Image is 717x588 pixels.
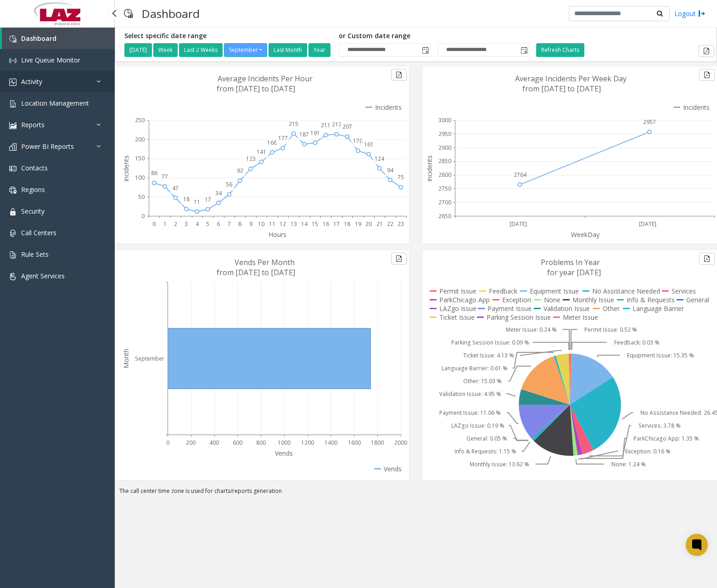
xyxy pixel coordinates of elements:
[9,35,17,43] img: 'icon'
[355,220,361,228] text: 19
[217,84,295,94] text: from [DATE] to [DATE]
[312,220,318,228] text: 15
[267,139,277,147] text: 166
[135,116,145,124] text: 250
[215,189,222,197] text: 34
[375,155,385,163] text: 124
[21,99,89,107] span: Location Management
[233,439,242,447] text: 600
[135,355,164,362] text: September
[115,487,717,500] div: The call center time zone is used for charts/reports generation
[9,122,17,129] img: 'icon'
[21,207,45,215] span: Security
[321,121,330,129] text: 211
[9,143,17,151] img: 'icon'
[614,339,660,346] text: Feedback: 0.03 %
[124,2,133,25] img: pageIcon
[547,267,601,277] text: for year [DATE]
[365,220,372,228] text: 20
[439,390,501,398] text: Validation Issue: 4.95 %
[633,435,699,442] text: ParkChicago App: 1.35 %
[162,173,168,181] text: 77
[376,220,383,228] text: 21
[235,257,295,267] text: Vends Per Month
[9,57,17,64] img: 'icon'
[246,155,256,163] text: 123
[522,84,601,94] text: from [DATE] to [DATE]
[9,251,17,259] img: 'icon'
[152,220,156,228] text: 0
[269,43,307,57] button: Last Month
[21,120,45,129] span: Reports
[643,118,656,126] text: 2957
[438,212,451,220] text: 2650
[451,422,504,430] text: LAZgo Issue: 0.19 %
[514,171,527,179] text: 2764
[258,220,264,228] text: 10
[438,144,451,152] text: 2900
[438,116,451,124] text: 3000
[639,220,656,228] text: [DATE]
[353,137,363,145] text: 170
[269,230,286,239] text: Hours
[470,460,529,468] text: Monthly Issue: 13.62 %
[21,34,56,43] span: Dashboard
[291,220,297,228] text: 13
[174,220,177,228] text: 2
[571,230,600,239] text: WeekDay
[519,44,529,57] span: Toggle popup
[183,195,190,203] text: 18
[387,166,394,174] text: 94
[333,220,340,228] text: 17
[257,148,266,156] text: 141
[9,187,17,194] img: 'icon'
[135,136,145,143] text: 200
[9,273,17,280] img: 'icon'
[454,447,516,455] text: Info & Requests: 1.15 %
[344,220,350,228] text: 18
[9,208,17,215] img: 'icon'
[515,73,627,84] text: Average Incidents Per Week Day
[391,253,407,265] button: Export to pdf
[166,439,169,447] text: 0
[299,130,309,138] text: 187
[639,422,681,430] text: Services: 3.78 %
[463,351,514,359] text: Ticket Issue: 4.13 %
[339,32,529,40] h5: or Custom date range
[21,164,48,172] span: Contacts
[425,155,434,182] text: Incidents
[163,220,167,228] text: 1
[237,167,243,175] text: 92
[238,220,241,228] text: 8
[348,439,361,447] text: 1600
[194,198,200,206] text: 11
[217,220,220,228] text: 6
[699,253,715,265] button: Export to pdf
[2,28,115,49] a: Dashboard
[289,120,298,128] text: 215
[439,409,501,417] text: Payment Issue: 11.06 %
[135,154,145,162] text: 150
[584,326,637,334] text: Permit Issue: 0.52 %
[135,174,145,181] text: 100
[21,142,74,151] span: Power BI Reports
[249,220,252,228] text: 9
[391,69,407,81] button: Export to pdf
[674,9,706,18] a: Logout
[627,351,694,359] text: Equipment Issue: 15.35 %
[451,339,529,346] text: Parking Session Issue: 0.09 %
[256,439,266,447] text: 800
[278,134,288,142] text: 177
[21,250,49,259] span: Rule Sets
[510,220,527,228] text: [DATE]
[387,220,393,228] text: 22
[275,449,293,458] text: Vends
[185,220,188,228] text: 3
[541,257,600,267] text: Problems In Year
[398,173,404,181] text: 75
[205,196,211,204] text: 17
[442,364,508,372] text: Language Barrier: 0.61 %
[438,198,451,206] text: 2700
[226,181,232,188] text: 56
[269,220,275,228] text: 11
